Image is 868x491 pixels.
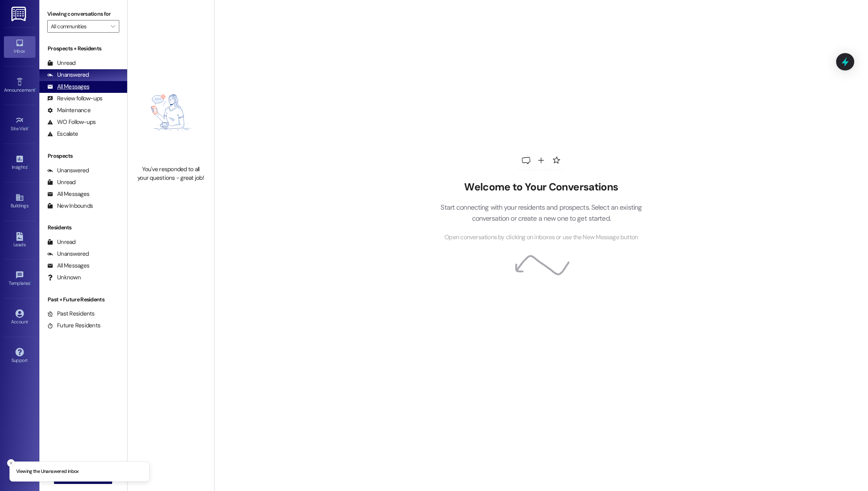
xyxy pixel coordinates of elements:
span: • [27,163,28,169]
a: Buildings [4,191,35,212]
div: You've responded to all your questions - great job! [136,165,205,182]
div: Escalate [47,130,78,138]
h2: Welcome to Your Conversations [429,181,654,194]
div: WO Follow-ups [47,118,96,126]
span: • [28,125,30,130]
div: Future Residents [47,321,100,330]
div: All Messages [47,262,89,270]
p: Viewing the Unanswered inbox [16,468,79,475]
div: Unanswered [47,250,89,258]
div: All Messages [47,83,89,91]
div: Residents [39,223,127,232]
a: Account [4,307,35,328]
p: Start connecting with your residents and prospects. Select an existing conversation or create a n... [429,202,654,224]
div: Review follow-ups [47,94,102,103]
div: Unread [47,59,76,67]
a: Site Visit • [4,114,35,135]
div: Past + Future Residents [39,295,127,304]
div: Unread [47,178,76,186]
span: • [35,86,36,92]
div: Maintenance [47,106,91,114]
span: • [30,279,31,285]
img: empty-state [136,63,205,162]
div: Prospects + Residents [39,44,127,53]
div: Unanswered [47,71,89,79]
a: Leads [4,230,35,251]
div: Unknown [47,273,81,282]
div: New Inbounds [47,202,93,210]
button: Close toast [7,459,15,467]
a: Insights • [4,152,35,174]
div: Prospects [39,152,127,160]
label: Viewing conversations for [47,8,119,20]
div: All Messages [47,190,89,198]
div: Unread [47,238,76,246]
i:  [111,23,115,30]
a: Templates • [4,268,35,290]
div: Past Residents [47,310,95,318]
a: Inbox [4,36,35,57]
a: Support [4,345,35,367]
div: Unanswered [47,166,89,175]
img: ResiDesk Logo [11,7,28,21]
input: All communities [51,20,107,33]
span: Open conversations by clicking on inboxes or use the New Message button [444,233,638,242]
